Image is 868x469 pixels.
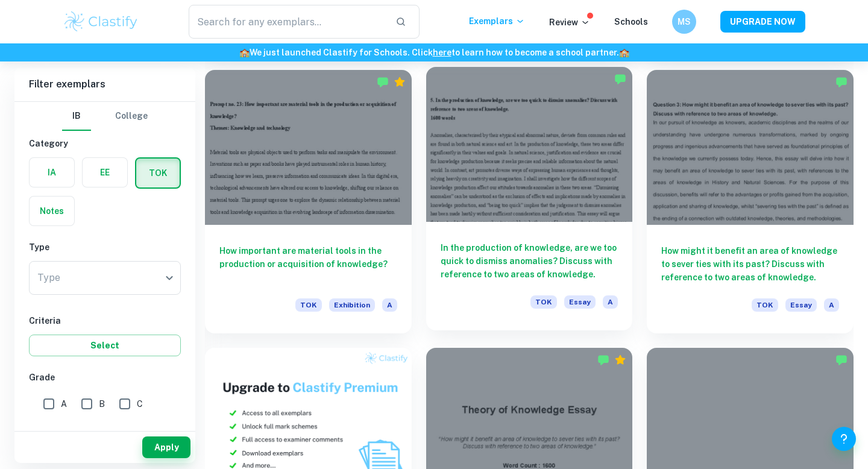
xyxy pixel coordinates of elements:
[720,11,805,33] button: UPGRADE NOW
[597,354,609,366] img: Marked
[564,295,596,309] span: Essay
[136,159,180,187] button: TOK
[83,158,127,187] button: EE
[205,70,412,333] a: How important are material tools in the production or acquisition of knowledge?TOKExhibitionA
[329,298,375,312] span: Exhibition
[29,137,181,150] h6: Category
[30,158,74,187] button: IA
[2,46,866,59] h6: We just launched Clastify for Schools. Click to learn how to become a school partner.
[295,298,322,312] span: TOK
[530,295,557,309] span: TOK
[377,76,389,88] img: Marked
[62,102,91,131] button: IB
[99,397,105,411] span: B
[29,335,181,356] button: Select
[433,48,451,57] a: here
[29,241,181,254] h6: Type
[62,102,148,131] div: Filter type choice
[61,397,67,411] span: A
[614,17,648,27] a: Schools
[824,298,839,312] span: A
[678,15,691,28] h6: MS
[394,76,406,88] div: Premium
[426,70,633,333] a: In the production of knowledge, are we too quick to dismiss anomalies? Discuss with reference to ...
[614,354,626,366] div: Premium
[672,10,696,34] button: MS
[189,5,386,39] input: Search for any exemplars...
[835,76,848,88] img: Marked
[835,354,848,366] img: Marked
[549,16,590,29] p: Review
[382,298,397,312] span: A
[63,10,139,34] img: Clastify logo
[832,427,856,451] button: Help and Feedback
[219,244,397,284] h6: How important are material tools in the production or acquisition of knowledge?
[441,241,618,281] h6: In the production of knowledge, are we too quick to dismiss anomalies? Discuss with reference to ...
[14,68,195,101] h6: Filter exemplars
[661,244,839,284] h6: How might it benefit an area of knowledge to sever ties with its past? Discuss with reference to ...
[614,73,626,85] img: Marked
[752,298,778,312] span: TOK
[29,371,181,384] h6: Grade
[785,298,817,312] span: Essay
[647,70,854,333] a: How might it benefit an area of knowledge to sever ties with its past? Discuss with reference to ...
[115,102,148,131] button: College
[30,197,74,225] button: Notes
[603,295,618,309] span: A
[137,397,143,411] span: C
[619,48,629,57] span: 🏫
[469,14,525,28] p: Exemplars
[29,314,181,327] h6: Criteria
[142,436,190,458] button: Apply
[239,48,250,57] span: 🏫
